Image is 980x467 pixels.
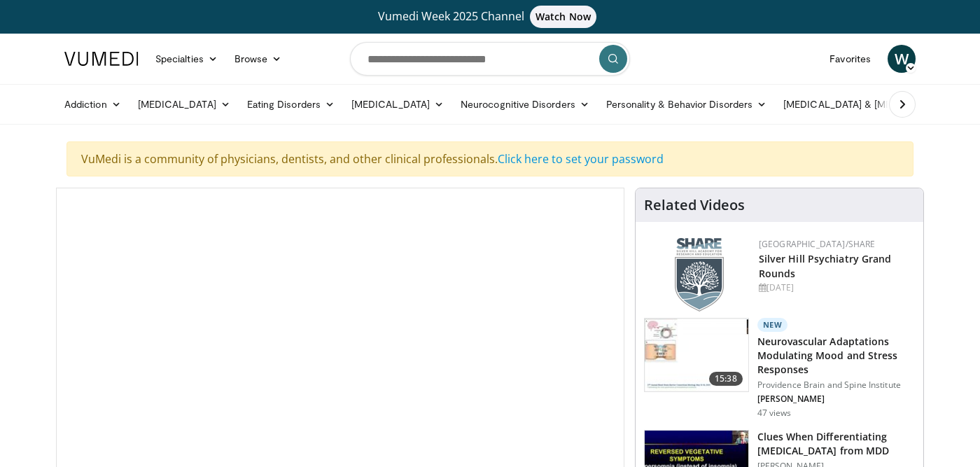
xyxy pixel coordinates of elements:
a: [GEOGRAPHIC_DATA]/SHARE [759,238,876,250]
img: 4562edde-ec7e-4758-8328-0659f7ef333d.150x105_q85_crop-smart_upscale.jpg [645,319,748,391]
a: [MEDICAL_DATA] & [MEDICAL_DATA] [775,90,975,118]
a: W [888,45,916,73]
img: VuMedi Logo [64,52,139,66]
a: Vumedi Week 2025 ChannelWatch Now [66,6,913,28]
a: Personality & Behavior Disorders [598,90,775,118]
a: Browse [226,45,290,73]
a: Specialties [147,45,226,73]
a: Eating Disorders [239,90,343,118]
h3: Neurovascular Adaptations Modulating Mood and Stress Responses [757,335,915,377]
a: Addiction [56,90,129,118]
img: f8aaeb6d-318f-4fcf-bd1d-54ce21f29e87.png.150x105_q85_autocrop_double_scale_upscale_version-0.2.png [675,238,724,312]
a: Click here to set your password [498,151,664,167]
a: [MEDICAL_DATA] [129,90,239,118]
div: [DATE] [759,281,912,294]
h4: Related Videos [644,197,745,214]
p: New [757,318,788,332]
div: VuMedi is a community of physicians, dentists, and other clinical professionals. [66,141,913,176]
h3: Clues When Differentiating [MEDICAL_DATA] from MDD [757,430,915,458]
a: 15:38 New Neurovascular Adaptations Modulating Mood and Stress Responses Providence Brain and Spi... [644,318,915,419]
a: Silver Hill Psychiatry Grand Rounds [759,252,892,280]
p: Providence Brain and Spine Institute [757,379,915,391]
p: 47 views [757,407,792,419]
a: [MEDICAL_DATA] [343,90,452,118]
input: Search topics, interventions [350,42,630,76]
a: Favorites [821,45,879,73]
span: Watch Now [530,6,596,28]
span: 15:38 [709,372,743,386]
p: [PERSON_NAME] [757,393,915,405]
a: Neurocognitive Disorders [452,90,598,118]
